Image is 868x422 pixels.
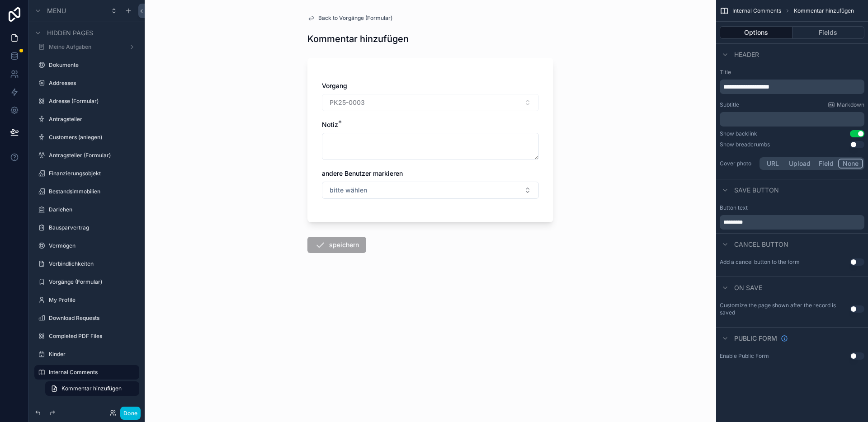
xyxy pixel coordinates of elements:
[45,381,139,396] a: Kommentar hinzufügen
[720,204,748,211] label: Button text
[49,224,134,231] label: Bausparvertrag
[49,296,134,304] label: My Profile
[322,182,539,199] button: Select Button
[734,50,759,59] span: Header
[720,69,864,76] label: Title
[828,101,864,108] a: Markdown
[47,28,93,38] span: Hidden pages
[720,112,864,127] div: scrollable content
[734,240,788,249] span: Cancel button
[49,80,134,87] label: Addresses
[49,260,134,267] label: Verbindlichkeiten
[49,170,134,177] label: Finanzierungsobjekt
[815,159,839,169] button: Field
[49,152,134,159] label: Antragsteller (Formular)
[322,82,347,89] span: Vorgang
[49,206,134,213] label: Darlehen
[720,352,769,360] div: Enable Public Form
[49,43,121,51] label: Meine Aufgaben
[61,385,122,392] span: Kommentar hinzufügen
[49,61,134,69] label: Dokumente
[720,258,800,266] label: Add a cancel button to the form
[49,278,134,286] label: Vorgänge (Formular)
[47,6,66,15] span: Menu
[49,333,134,340] label: Completed PDF Files
[307,14,392,22] a: Back to Vorgänge (Formular)
[837,101,864,108] span: Markdown
[720,80,864,94] div: scrollable content
[720,101,739,108] label: Subtitle
[307,33,409,45] h1: Kommentar hinzufügen
[720,302,850,316] label: Customize the page shown after the record is saved
[318,14,392,22] span: Back to Vorgänge (Formular)
[49,369,134,376] label: Internal Comments
[120,407,141,420] button: Done
[720,26,793,39] button: Options
[720,141,770,148] div: Show breadcrumbs
[322,121,338,128] span: Notiz
[720,215,864,230] div: scrollable content
[49,98,134,105] label: Adresse (Formular)
[793,26,865,39] button: Fields
[720,160,756,167] label: Cover photo
[49,351,134,358] label: Kinder
[761,159,785,169] button: URL
[734,283,762,292] span: On save
[49,188,134,195] label: Bestandsimmobilien
[49,116,134,123] label: Antragsteller
[720,130,757,137] div: Show backlink
[732,7,781,14] span: Internal Comments
[49,314,134,322] label: Download Requests
[794,7,854,14] span: Kommentar hinzufügen
[330,186,367,195] span: bitte wählen
[785,159,815,169] button: Upload
[49,134,134,141] label: Customers (anlegen)
[734,334,777,343] span: Public form
[838,159,863,169] button: None
[49,242,134,249] label: Vermögen
[734,186,779,195] span: Save button
[322,169,403,177] span: andere Benutzer markieren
